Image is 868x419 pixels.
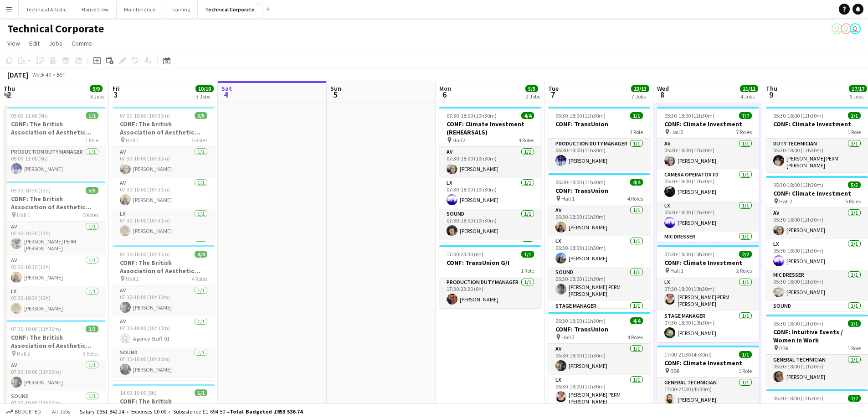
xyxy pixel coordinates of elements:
app-card-role: Sound1/107:30-18:00 (10h30m)[PERSON_NAME] [113,347,215,378]
div: Salary £651 842.24 + Expenses £0.00 + Subsistence £1 694.50 = [80,408,303,415]
div: 3 Jobs [90,93,104,100]
span: 17/17 [849,85,867,92]
app-card-role: Production Duty Manager1/117:30-23:30 (6h)[PERSON_NAME] [439,277,541,308]
button: Technical Artistic [19,0,74,18]
span: 7/7 [848,395,861,402]
span: 1/1 [86,112,98,119]
div: 7 Jobs [632,93,649,100]
h3: CONF: TransUnion [548,120,650,128]
span: 14:00-19:00 (5h) [120,389,157,396]
span: 2/2 [739,251,752,258]
a: View [4,37,24,49]
h3: CONF: TransUnion G/I [439,259,541,267]
span: 06:30-18:00 (11h30m) [555,112,606,119]
div: 2 Jobs [526,93,540,100]
div: 06:30-18:00 (11h30m)4/4CONF: TransUnion Hall 14 RolesAV1/106:30-18:00 (11h30m)[PERSON_NAME]LX1/10... [548,173,650,308]
span: 07:30-18:00 (10h30m) [447,112,497,119]
app-card-role: Sound1/105:30-18:00 (12h30m) [766,301,868,332]
app-card-role: AV1/106:30-18:00 (11h30m)[PERSON_NAME] [548,344,650,375]
app-job-card: 07:30-18:00 (10h30m)4/4CONF: Climate Investment (REHEARSALS) Hall 24 RolesAV1/107:30-18:00 (10h30... [439,107,541,242]
span: 11/11 [740,85,758,92]
app-card-role: LX1/105:30-18:00 (12h30m)[PERSON_NAME] [657,201,759,232]
span: 5 Roles [845,198,861,205]
a: Comms [68,37,96,49]
app-card-role: AV1/107:30-18:00 (10h30m)[PERSON_NAME] [113,178,215,209]
app-job-card: 07:30-18:00 (10h30m)4/4CONF: The British Association of Aesthetic Plastic Surgeons Hall 24 RolesA... [113,245,215,380]
app-card-role: Production Duty Manager1/106:30-18:00 (11h30m)[PERSON_NAME] [548,139,650,170]
span: 1/1 [848,320,861,327]
span: 4 Roles [192,275,207,282]
span: Hall 2 [17,350,30,357]
app-job-card: 17:30-23:30 (6h)1/1CONF: TransUnion G/I1 RoleProduction Duty Manager1/117:30-23:30 (6h)[PERSON_NAME] [439,245,541,308]
h3: CONF: TransUnion [548,186,650,195]
span: 7 [547,89,559,100]
span: 2 Roles [736,267,752,274]
span: 5 Roles [192,137,207,144]
span: 05:30-18:00 (12h30m) [773,181,823,188]
app-job-card: 06:30-18:00 (11h30m)1/1CONF: TransUnion1 RoleProduction Duty Manager1/106:30-18:00 (11h30m)[PERSO... [548,107,650,170]
span: All jobs [50,408,72,415]
span: Hall 2 [670,129,683,135]
span: 5/5 [848,181,861,188]
span: 5/5 [525,85,538,92]
div: 3 Jobs [196,93,213,100]
h3: CONF: Climate Investment [766,189,868,197]
app-job-card: 05:30-18:00 (12h30m)5/5CONF: Climate Investment Hall 25 RolesAV1/105:30-18:00 (12h30m)[PERSON_NAM... [766,176,868,311]
span: Hall 1 [126,137,139,144]
app-job-card: 07:30-18:00 (10h30m)5/5CONF: The British Association of Aesthetic Plastic Surgeons Hall 15 RolesA... [113,107,215,242]
span: 4 Roles [627,195,643,202]
a: Jobs [45,37,66,49]
app-card-role: Mic Dresser1/105:30-18:00 (12h30m)[PERSON_NAME] [766,270,868,301]
span: Fri [113,84,120,93]
span: Hall 1 [670,267,683,274]
div: 05:30-18:30 (13h)5/5CONF: The British Association of Aesthetic Plastic Surgeons Hall 15 RolesAV1/... [4,181,106,316]
span: 4 Roles [627,334,643,341]
span: 5 [329,89,341,100]
app-job-card: 05:30-18:00 (12h30m)1/1CONF: Climate Investment1 RoleDuty Technician1/105:30-18:00 (12h30m)[PERSO... [766,107,868,172]
span: Total Budgeted £653 536.74 [230,408,303,415]
span: 1 Role [521,267,534,274]
app-card-role: LX1/107:30-18:00 (10h30m)[PERSON_NAME] [113,209,215,240]
span: 9/9 [90,85,103,92]
app-card-role: LX1/107:30-18:00 (10h30m)[PERSON_NAME] [439,178,541,209]
span: Sat [221,84,232,93]
span: 05:30-18:00 (12h30m) [664,112,714,119]
span: Hall 2 [126,275,139,282]
app-card-role: AV1/105:30-18:30 (13h)[PERSON_NAME] [4,255,106,286]
span: 05:30-18:30 (13h) [11,187,51,194]
h3: CONF: Intuitive Events / Women in Work [766,328,868,344]
h3: CONF: The British Association of Aesthetic Plastic Surgeons [4,333,106,350]
span: 9 [765,89,777,100]
span: BBR [670,367,679,374]
button: Technical Corporate [198,0,262,18]
span: Thu [4,84,15,93]
span: 05:30-18:00 (12h30m) [773,395,823,402]
h3: CONF: Climate Investment [657,259,759,267]
app-card-role: LX1/105:30-18:30 (13h)[PERSON_NAME] [4,286,106,317]
span: 1 Role [630,129,643,135]
app-job-card: 05:30-18:00 (12h30m)1/1CONF: Intuitive Events / Women in Work BBR1 RoleGeneral Technician1/105:30... [766,315,868,386]
span: 1/1 [739,351,752,358]
app-card-role: AV1/107:30-18:00 (10h30m) Agency Staff-01 [113,316,215,347]
h3: CONF: The British Association of Aesthetic Plastic Surgeons [4,195,106,211]
app-card-role: AV1/107:30-18:00 (10h30m)[PERSON_NAME] [439,147,541,178]
span: 05:30-18:00 (12h30m) [773,320,823,327]
app-card-role: AV1/107:30-18:00 (10h30m)[PERSON_NAME] [113,147,215,178]
span: 06:30-18:00 (11h30m) [555,179,606,186]
span: Mon [439,84,451,93]
div: 6 Jobs [849,93,867,100]
span: 1/1 [630,112,643,119]
app-job-card: 07:30-18:00 (10h30m)2/2CONF: Climate Investment Hall 12 RolesLX1/107:30-18:00 (10h30m)[PERSON_NAM... [657,245,759,342]
span: 7 Roles [736,129,752,135]
span: 1 Role [847,129,861,135]
span: BBR [779,345,788,352]
app-card-role: Production Duty Manager1/105:00-11:00 (6h)[PERSON_NAME] [4,147,106,178]
button: Training [163,0,198,18]
app-card-role: Stage Manager1/1 [548,301,650,332]
div: [DATE] [7,70,28,79]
